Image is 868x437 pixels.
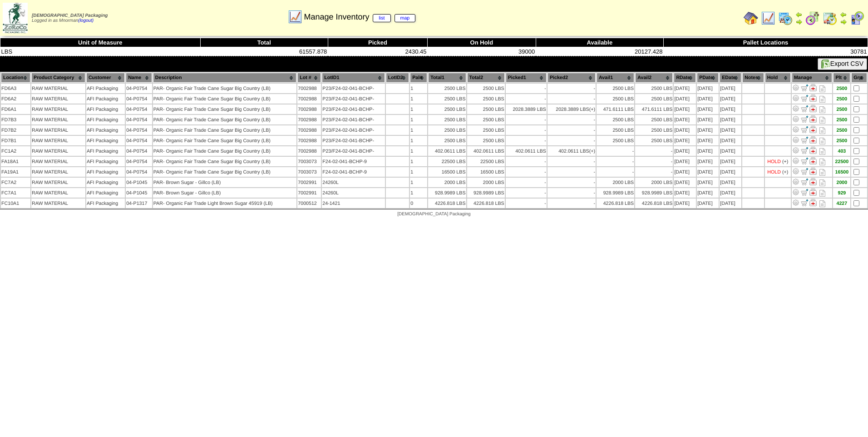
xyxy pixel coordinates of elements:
div: 2000 [833,180,850,185]
img: Adjust [792,84,799,91]
td: 04-P0754 [126,146,152,156]
td: 7002988 [297,125,321,135]
div: (+) [782,169,788,175]
td: 2500 LBS [597,94,634,104]
td: AFI Packaging [86,104,125,114]
td: 1 [410,136,427,145]
td: - [547,125,596,135]
td: 22500 LBS [428,157,466,166]
td: 1 [410,157,427,166]
td: 7002988 [297,94,321,104]
img: Move [801,126,808,133]
td: 22500 LBS [467,157,505,166]
th: Total [200,38,328,47]
img: Adjust [792,178,799,185]
td: FD6A3 [1,84,30,93]
img: line_graph.gif [761,11,775,25]
td: - [506,125,547,135]
i: Note [819,106,825,113]
td: [DATE] [697,136,719,145]
td: 7002991 [297,188,321,198]
td: 04-P0754 [126,104,152,114]
td: [DATE] [674,104,696,114]
td: PAR- Organic Fair Trade Cane Sugar Big Country (LB) [153,146,297,156]
td: - [597,146,634,156]
td: 04-P0754 [126,84,152,93]
img: Manage Hold [809,115,817,123]
div: HOLD [767,169,781,175]
th: Avail1 [597,73,634,83]
td: 2500 LBS [467,136,505,145]
td: 2000 LBS [467,178,505,187]
img: Adjust [792,157,799,164]
div: (+) [782,159,788,164]
td: 39000 [428,47,536,56]
div: 403 [833,149,850,154]
td: 2000 LBS [428,178,466,187]
td: RAW MATERIAL [31,115,85,124]
td: RAW MATERIAL [31,84,85,93]
td: FC7A2 [1,178,30,187]
td: PAR- Organic Fair Trade Cane Sugar Big Country (LB) [153,167,297,177]
td: 1 [410,188,427,198]
td: 7002988 [297,146,321,156]
td: PAR- Organic Fair Trade Cane Sugar Big Country (LB) [153,115,297,124]
td: P23/F24-02-041-BCHP- [322,104,385,114]
td: [DATE] [720,136,741,145]
img: Adjust [792,126,799,133]
td: - [547,84,596,93]
td: PAR- Organic Fair Trade Cane Sugar Big Country (LB) [153,104,297,114]
td: 2000 LBS [597,178,634,187]
td: - [547,188,596,198]
span: Logged in as Mnorman [32,13,108,23]
img: Manage Hold [809,105,817,112]
td: 2500 LBS [635,115,673,124]
td: PAR- Organic Fair Trade Cane Sugar Big Country (LB) [153,84,297,93]
td: - [597,167,634,177]
td: 2500 LBS [467,104,505,114]
td: 2028.3889 LBS [547,104,596,114]
div: 2500 [833,107,850,112]
img: Adjust [792,105,799,112]
td: AFI Packaging [86,125,125,135]
td: 16500 LBS [428,167,466,177]
td: [DATE] [674,146,696,156]
div: (+) [589,107,595,112]
img: Adjust [792,147,799,154]
td: [DATE] [674,115,696,124]
td: P23/F24-02-041-BCHP- [322,115,385,124]
td: - [597,157,634,166]
td: AFI Packaging [86,115,125,124]
th: Manage [792,73,833,83]
a: (logout) [78,18,94,23]
td: FA18A1 [1,157,30,166]
td: [DATE] [697,125,719,135]
span: Manage Inventory [304,12,415,22]
td: 2500 LBS [428,125,466,135]
img: calendarprod.gif [778,11,793,25]
td: AFI Packaging [86,146,125,156]
td: PAR- Organic Fair Trade Cane Sugar Big Country (LB) [153,136,297,145]
td: PAR- Brown Sugar - Gillco (LB) [153,178,297,187]
td: [DATE] [697,104,719,114]
td: - [547,94,596,104]
td: 7003073 [297,167,321,177]
td: 2500 LBS [428,84,466,93]
div: (+) [589,149,595,154]
th: Total1 [428,73,466,83]
img: Adjust [792,94,799,102]
td: FD6A1 [1,104,30,114]
th: Picked2 [547,73,596,83]
td: 2500 LBS [635,125,673,135]
td: - [635,146,673,156]
td: AFI Packaging [86,84,125,93]
td: 1 [410,167,427,177]
i: Note [819,159,825,165]
img: Adjust [792,199,799,206]
td: 04-P0754 [126,167,152,177]
th: Product Category [31,73,85,83]
td: 402.0611 LBS [467,146,505,156]
img: arrowleft.gif [840,11,847,18]
i: Note [819,148,825,155]
td: 04-P0754 [126,157,152,166]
